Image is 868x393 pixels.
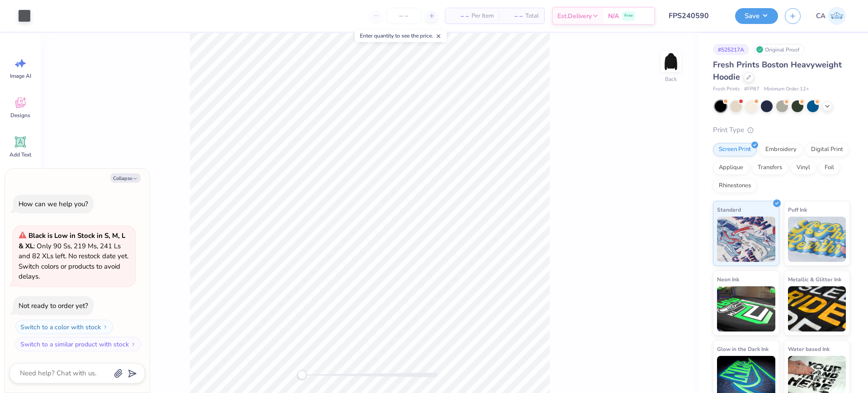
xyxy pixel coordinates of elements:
[752,161,788,175] div: Transfers
[662,7,728,25] input: Untitled Design
[10,72,31,80] span: Image AI
[15,320,113,334] button: Switch to a color with stock
[15,337,141,351] button: Switch to a similar product with stock
[828,7,846,25] img: Chollene Anne Aranda
[624,13,633,19] span: Free
[557,11,592,21] span: Est. Delivery
[717,217,775,262] img: Standard
[788,205,807,214] span: Puff Ink
[665,75,677,83] div: Back
[608,11,619,21] span: N/A
[819,161,840,175] div: Foil
[713,179,757,193] div: Rhinestones
[472,11,494,21] span: Per Item
[735,8,778,24] button: Save
[764,85,809,93] span: Minimum Order: 12 +
[19,231,125,251] strong: Black is Low in Stock in S, M, L & XL
[805,143,849,156] div: Digital Print
[717,205,741,214] span: Standard
[19,301,88,310] div: Not ready to order yet?
[355,29,447,42] div: Enter quantity to see the price.
[131,341,136,347] img: Switch to a similar product with stock
[788,275,841,284] span: Metallic & Glitter Ink
[788,344,830,354] span: Water based Ink
[791,161,816,175] div: Vinyl
[10,112,30,119] span: Designs
[744,85,759,93] span: # FP87
[9,151,31,158] span: Add Text
[717,286,775,331] img: Neon Ink
[505,11,523,21] span: – –
[713,125,850,135] div: Print Type
[713,44,749,55] div: # 525217A
[788,217,846,262] img: Puff Ink
[713,161,749,175] div: Applique
[717,344,769,354] span: Glow in the Dark Ink
[759,143,802,156] div: Embroidery
[713,85,740,93] span: Fresh Prints
[19,231,128,281] span: : Only 90 Ss, 219 Ms, 241 Ls and 82 XLs left. No restock date yet. Switch colors or products to a...
[812,7,850,25] a: CA
[110,173,141,183] button: Collapse
[103,324,108,330] img: Switch to a color with stock
[816,11,826,21] span: CA
[662,52,680,71] img: Back
[386,8,421,24] input: – –
[754,44,804,55] div: Original Proof
[788,286,846,331] img: Metallic & Glitter Ink
[19,199,88,208] div: How can we help you?
[713,59,842,82] span: Fresh Prints Boston Heavyweight Hoodie
[297,370,307,379] div: Accessibility label
[717,275,739,284] span: Neon Ink
[525,11,539,21] span: Total
[713,143,757,156] div: Screen Print
[451,11,469,21] span: – –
